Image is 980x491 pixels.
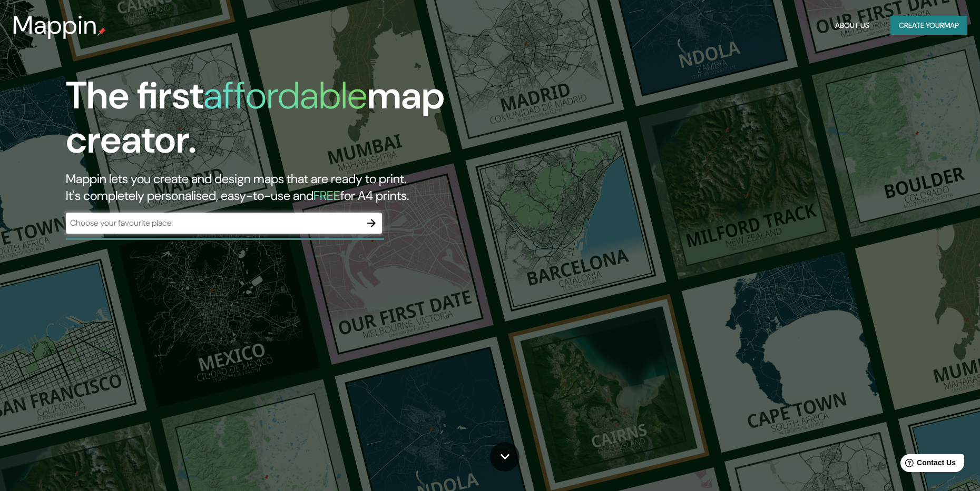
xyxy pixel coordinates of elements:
[13,11,97,40] h3: Mappin
[66,217,361,229] input: Choose your favourite place
[203,71,367,120] h1: affordable
[890,16,967,35] button: Create yourmap
[97,27,106,36] img: mappin-pin
[66,74,556,171] h1: The first map creator.
[313,187,340,204] h5: FREE
[831,16,874,35] button: About Us
[886,450,968,479] iframe: Help widget launcher
[66,171,556,204] h2: Mappin lets you create and design maps that are ready to print. It's completely personalised, eas...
